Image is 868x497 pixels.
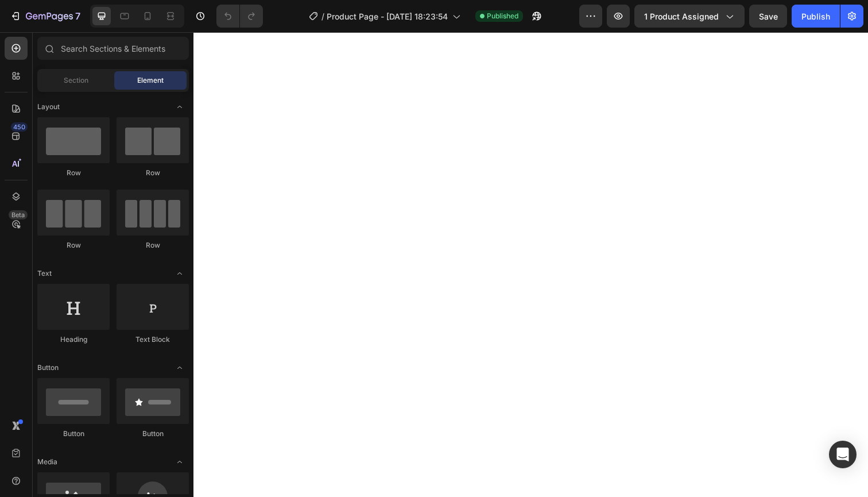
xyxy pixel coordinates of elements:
[117,168,189,178] div: Row
[829,441,857,468] div: Open Intercom Messenger
[644,10,719,22] span: 1 product assigned
[75,9,80,23] p: 7
[117,429,189,439] div: Button
[5,5,86,28] button: 7
[37,363,59,373] span: Button
[792,5,840,28] button: Publish
[487,11,518,21] span: Published
[170,359,189,377] span: Toggle open
[327,10,448,22] span: Product Page - [DATE] 18:23:54
[801,10,830,22] div: Publish
[37,429,110,439] div: Button
[216,5,263,28] div: Undo/Redo
[634,5,745,28] button: 1 product assigned
[170,98,189,116] span: Toggle open
[37,37,189,60] input: Search Sections & Elements
[759,11,778,21] span: Save
[170,453,189,471] span: Toggle open
[11,122,28,132] div: 450
[37,168,110,178] div: Row
[37,268,52,279] span: Text
[37,102,60,112] span: Layout
[137,75,164,86] span: Element
[117,334,189,345] div: Text Block
[37,240,110,251] div: Row
[64,75,88,86] span: Section
[37,334,110,345] div: Heading
[321,10,324,22] span: /
[170,264,189,283] span: Toggle open
[193,32,868,497] iframe: Design area
[9,210,28,219] div: Beta
[37,457,57,467] span: Media
[749,5,787,28] button: Save
[117,240,189,251] div: Row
